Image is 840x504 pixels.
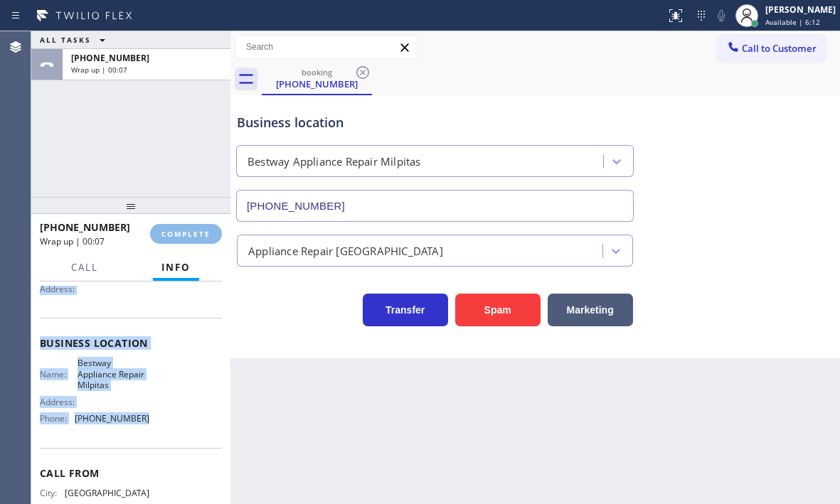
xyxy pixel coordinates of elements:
[263,63,371,94] div: (510) 326-6194
[75,413,149,424] span: [PHONE_NUMBER]
[235,36,417,58] input: Search
[263,67,371,77] div: booking
[153,254,199,282] button: Info
[40,336,222,350] span: Business location
[548,294,633,326] button: Marketing
[765,17,820,27] span: Available | 6:12
[711,6,731,26] button: Mute
[40,369,78,380] span: Name:
[40,397,78,407] span: Address:
[742,42,817,55] span: Call to Customer
[31,31,119,48] button: ALL TASKS
[40,284,78,294] span: Address:
[71,261,98,274] span: Call
[363,294,448,326] button: Transfer
[40,488,65,498] span: City:
[237,113,633,132] div: Business location
[248,242,443,259] div: Appliance Repair [GEOGRAPHIC_DATA]
[717,35,826,62] button: Call to Customer
[40,413,75,424] span: Phone:
[40,466,222,480] span: Call From
[63,254,107,282] button: Call
[455,294,541,326] button: Spam
[248,154,421,170] div: Bestway Appliance Repair Milpitas
[78,358,149,390] span: Bestway Appliance Repair Milpitas
[161,229,211,239] span: COMPLETE
[765,4,836,16] div: [PERSON_NAME]
[40,35,91,45] span: ALL TASKS
[236,190,634,222] input: Phone Number
[161,261,191,274] span: Info
[150,224,222,244] button: COMPLETE
[40,235,105,247] span: Wrap up | 00:07
[65,488,149,498] span: [GEOGRAPHIC_DATA]
[40,220,130,234] span: [PHONE_NUMBER]
[71,52,149,64] span: [PHONE_NUMBER]
[71,65,127,75] span: Wrap up | 00:07
[263,77,371,90] div: [PHONE_NUMBER]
